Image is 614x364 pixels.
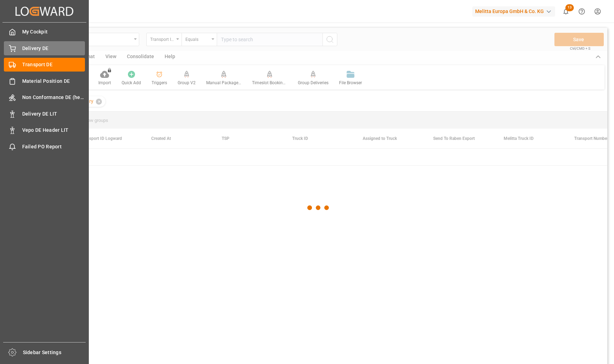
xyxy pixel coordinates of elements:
span: Transport DE [22,61,85,68]
span: Vepo DE Header LIT [22,127,85,134]
span: Material Position DE [22,78,85,85]
div: Melitta Europa GmbH & Co. KG [472,6,555,17]
button: Help Center [574,4,590,19]
a: Vepo DE Header LIT [4,123,85,137]
button: show 13 new notifications [558,4,574,19]
a: Transport DE [4,58,85,72]
a: Delivery DE LIT [4,107,85,121]
a: My Cockpit [4,25,85,39]
span: Sidebar Settings [23,349,86,356]
span: 13 [565,4,574,11]
a: Failed PO Report [4,140,85,153]
span: Delivery DE LIT [22,110,85,118]
button: Melitta Europa GmbH & Co. KG [472,5,558,18]
span: Non Conformance DE (header) [22,94,85,101]
span: My Cockpit [22,28,85,36]
a: Non Conformance DE (header) [4,91,85,104]
span: Delivery DE [22,45,85,52]
a: Material Position DE [4,74,85,88]
a: Delivery DE [4,41,85,55]
span: Failed PO Report [22,143,85,150]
